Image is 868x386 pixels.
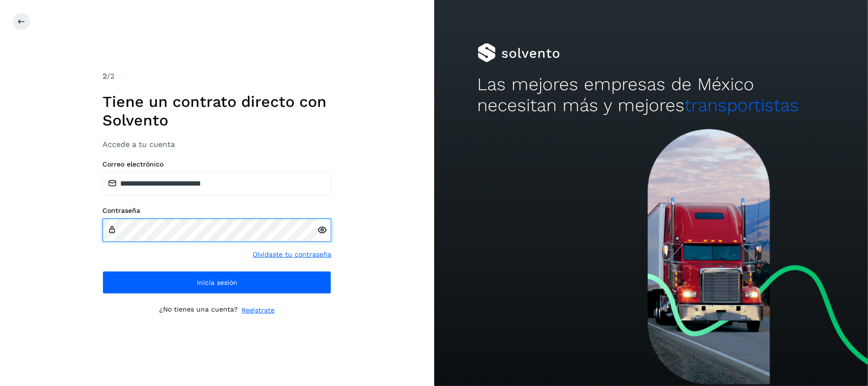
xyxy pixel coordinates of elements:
a: Olvidaste tu contraseña [253,250,331,260]
span: Inicia sesión [197,279,237,286]
a: Regístrate [242,305,275,315]
p: ¿No tienes una cuenta? [159,305,238,315]
button: Inicia sesión [102,271,331,294]
div: /2 [102,71,331,82]
span: 2 [102,72,107,81]
label: Correo electrónico [102,160,331,168]
h2: Las mejores empresas de México necesitan más y mejores [478,74,825,116]
h1: Tiene un contrato directo con Solvento [102,93,331,129]
span: transportistas [685,95,799,115]
label: Contraseña [102,207,331,215]
h3: Accede a tu cuenta [102,140,331,149]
